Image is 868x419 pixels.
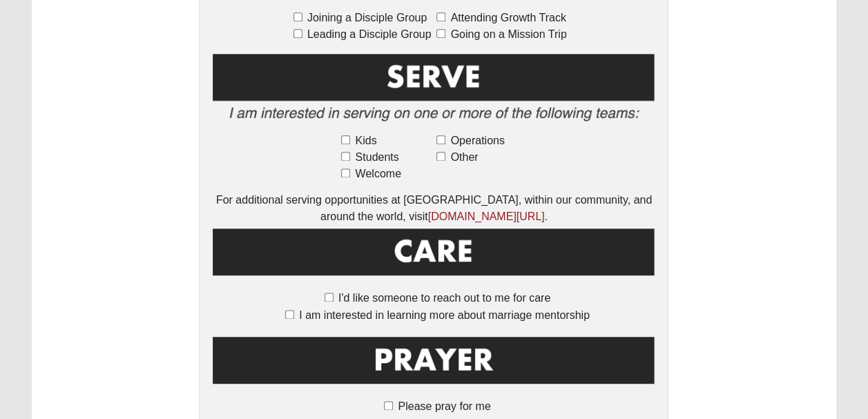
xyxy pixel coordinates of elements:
[355,149,398,166] span: Students
[341,168,350,177] input: Welcome
[384,401,393,410] input: Please pray for me
[450,26,566,43] span: Going on a Mission Trip
[213,51,655,130] img: Serve2.png
[213,333,655,396] img: Prayer.png
[307,26,432,43] span: Leading a Disciple Group
[450,133,504,149] span: Operations
[341,152,350,161] input: Students
[293,29,302,38] input: Leading a Disciple Group
[307,10,427,26] span: Joining a Disciple Group
[428,211,545,222] a: [DOMAIN_NAME][URL]
[436,135,445,144] input: Operations
[450,149,478,166] span: Other
[355,133,376,149] span: Kids
[436,12,445,21] input: Attending Growth Track
[338,292,550,304] span: I'd like someone to reach out to me for care
[285,310,294,319] input: I am interested in learning more about marriage mentorship
[450,10,566,26] span: Attending Growth Track
[325,293,334,302] input: I'd like someone to reach out to me for care
[213,225,655,287] img: Care.png
[341,135,350,144] input: Kids
[436,29,445,38] input: Going on a Mission Trip
[293,12,302,21] input: Joining a Disciple Group
[355,166,401,182] span: Welcome
[299,309,590,321] span: I am interested in learning more about marriage mentorship
[213,192,655,225] div: For additional serving opportunities at [GEOGRAPHIC_DATA], within our community, and around the w...
[436,152,445,161] input: Other
[398,400,490,412] span: Please pray for me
